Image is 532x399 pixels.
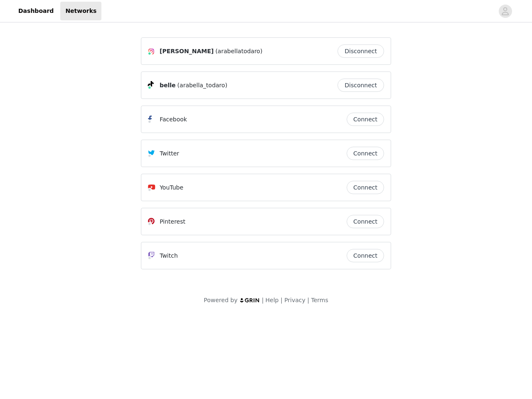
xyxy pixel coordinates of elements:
[311,297,328,303] a: Terms
[347,147,384,160] button: Connect
[160,251,178,260] p: Twitch
[177,81,227,90] span: (arabella_todaro)
[160,115,187,124] p: Facebook
[13,2,59,20] a: Dashboard
[337,44,384,58] button: Disconnect
[60,2,101,20] a: Networks
[347,181,384,194] button: Connect
[215,47,262,56] span: (arabellatodaro)
[160,183,183,192] p: YouTube
[307,297,309,303] span: |
[204,297,237,303] span: Powered by
[501,5,509,18] div: avatar
[160,47,214,56] span: [PERSON_NAME]
[347,113,384,126] button: Connect
[160,81,176,90] span: belle
[284,297,305,303] a: Privacy
[347,215,384,228] button: Connect
[239,298,260,303] img: logo
[148,48,155,55] img: Instagram Icon
[281,297,283,303] span: |
[262,297,264,303] span: |
[160,217,185,226] p: Pinterest
[347,249,384,262] button: Connect
[266,297,279,303] a: Help
[337,79,384,92] button: Disconnect
[160,149,179,158] p: Twitter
